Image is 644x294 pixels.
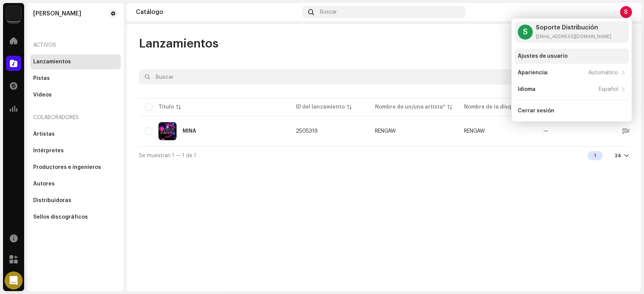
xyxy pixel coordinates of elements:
div: Título [158,103,174,111]
div: Yizet Cano Hurtado [33,11,81,17]
re-m-nav-item: Cerrar sesión [515,103,629,118]
div: Español [599,86,618,92]
div: [EMAIL_ADDRESS][DOMAIN_NAME] [536,34,611,40]
div: ID del lanzamiento [296,103,345,111]
re-m-nav-item: Videos [30,87,121,103]
div: Pistas [33,75,50,81]
div: Distribuidoras [33,198,71,204]
div: Nombre de un/una artista* [375,103,445,111]
div: Idioma [518,86,535,92]
re-m-nav-item: Intérpretes [30,143,121,158]
div: Automático [588,70,618,76]
img: cae33960-b018-4f5c-ba20-fa355ca009ac [158,122,177,140]
div: S [620,6,632,18]
re-m-nav-item: Distribuidoras [30,193,121,208]
div: Autores [33,181,55,187]
re-m-nav-item: Lanzamientos [30,54,121,69]
div: Videos [33,92,52,98]
div: Catálogo [136,9,299,15]
re-a-nav-header: Colaboradores [30,109,121,127]
re-m-nav-item: Sellos discográficos [30,210,121,225]
span: 2505319 [296,129,318,134]
div: Productores e ingenieros [33,164,101,170]
div: Sellos discográficos [33,214,88,220]
re-m-nav-item: Autores [30,176,121,191]
re-m-nav-item: Apariencia: [515,65,629,80]
div: Cerrar sesión [518,108,554,114]
div: Soporte Distribución [536,24,611,31]
div: MINA [183,129,196,134]
re-m-nav-item: Productores e ingenieros [30,160,121,175]
re-m-nav-item: Pistas [30,71,121,86]
span: RENGAW [375,129,452,134]
span: Se muestran 1 — 1 de 1 [139,153,196,158]
div: Intérpretes [33,148,64,154]
div: Lanzamientos [33,59,71,65]
re-m-nav-item: Artistas [30,127,121,142]
span: — [543,129,548,134]
div: Open Intercom Messenger [5,271,23,289]
span: RENGAW [464,129,485,134]
input: Buscar [139,69,550,84]
span: Lanzamientos [139,36,218,51]
re-m-nav-item: Idioma [515,82,629,97]
re-m-nav-item: Ajustes de usuario [515,49,629,64]
div: Ajustes de usuario [518,53,567,59]
div: 1 [587,151,603,160]
div: Artistas [33,131,55,137]
div: 24 [615,153,621,159]
div: Apariencia: [518,70,549,76]
div: RENGAW [375,129,396,134]
img: 48257be4-38e1-423f-bf03-81300282f8d9 [6,6,21,21]
div: S [518,24,533,40]
div: Nombre de la disquera [464,103,524,111]
re-a-nav-header: Activos [30,36,121,54]
span: Buscar [320,9,337,15]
